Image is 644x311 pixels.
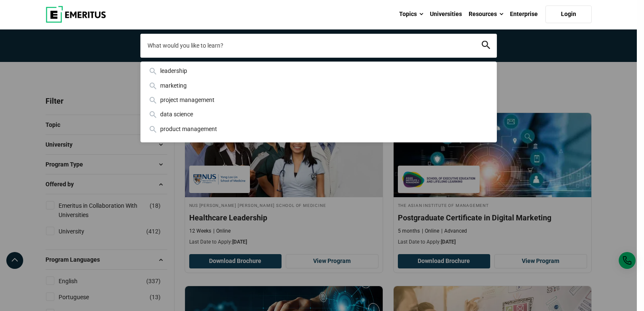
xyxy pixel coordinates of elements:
a: search [482,43,490,51]
div: leadership [148,66,490,75]
div: product management [148,124,490,134]
div: project management [148,95,490,105]
div: data science [148,110,490,119]
button: search [482,41,490,51]
input: search-page [140,34,497,57]
div: marketing [148,81,490,90]
a: Login [545,5,592,23]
